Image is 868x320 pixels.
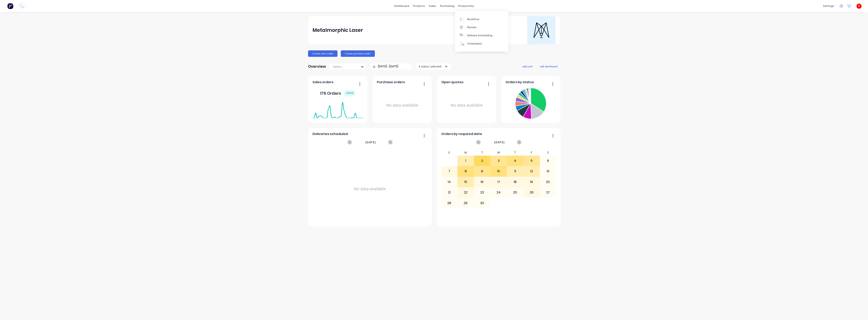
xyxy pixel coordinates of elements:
[455,15,508,23] a: Workflow
[341,50,375,57] button: Create purchase order
[821,3,836,9] div: settings
[491,166,507,176] div: 10
[377,86,428,124] div: No data available
[540,177,556,187] div: 20
[858,4,860,8] span: IC
[411,3,427,9] div: products
[523,166,540,176] div: 12
[507,166,523,176] div: 11
[441,198,457,208] div: 28
[344,90,355,97] div: + 100 %
[540,150,556,156] div: S
[467,34,492,37] div: Delivery Scheduling
[494,140,505,144] span: [DATE]
[320,90,355,97] div: 175 Orders
[419,64,444,69] div: 4 status selected
[312,132,348,136] span: Deliveries scheduled
[377,80,405,85] span: Purchase orders
[474,166,490,176] div: 9
[537,64,560,69] button: edit dashboard
[467,26,477,29] div: Planner
[540,166,556,176] div: 13
[458,156,474,166] div: 1
[467,18,479,21] div: Workflow
[474,150,491,156] div: T
[507,156,523,166] div: 4
[507,150,523,156] div: T
[441,187,457,197] div: 21
[507,177,523,187] div: 18
[491,156,507,166] div: 3
[441,150,458,156] div: S
[456,3,476,9] div: productivity
[392,3,411,9] a: dashboard
[441,86,492,124] div: No data available
[474,187,490,197] div: 23
[505,80,534,85] span: Orders by status
[474,177,490,187] div: 16
[441,177,457,187] div: 14
[458,187,474,197] div: 22
[491,187,507,197] div: 24
[458,177,474,187] div: 15
[458,166,474,176] div: 8
[474,198,490,208] div: 30
[458,198,474,208] div: 29
[490,150,507,156] div: W
[441,166,457,176] div: 7
[441,80,463,85] span: Open quotes
[523,177,540,187] div: 19
[540,187,556,197] div: 27
[455,23,508,31] a: Planner
[455,40,508,48] a: Timesheets
[455,31,508,39] a: Delivery Scheduling
[474,156,490,166] div: 2
[365,140,376,144] span: [DATE]
[308,62,326,71] div: Overview
[467,42,482,46] div: Timesheets
[308,50,338,57] button: Create sales order
[312,26,363,34] div: Metalmorphic Laser
[441,132,482,136] span: Orders by required date
[312,80,333,85] span: Sales orders
[523,187,540,197] div: 26
[491,177,507,187] div: 17
[507,187,523,197] div: 25
[312,150,428,228] div: No data available
[523,150,540,156] div: F
[540,156,556,166] div: 6
[427,3,438,9] div: sales
[457,150,474,156] div: M
[527,16,556,44] img: Metalmorphic Laser
[438,3,456,9] div: purchasing
[520,64,535,69] button: add card
[416,63,451,70] button: 4 status selected
[7,3,13,9] img: Factory
[523,156,540,166] div: 5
